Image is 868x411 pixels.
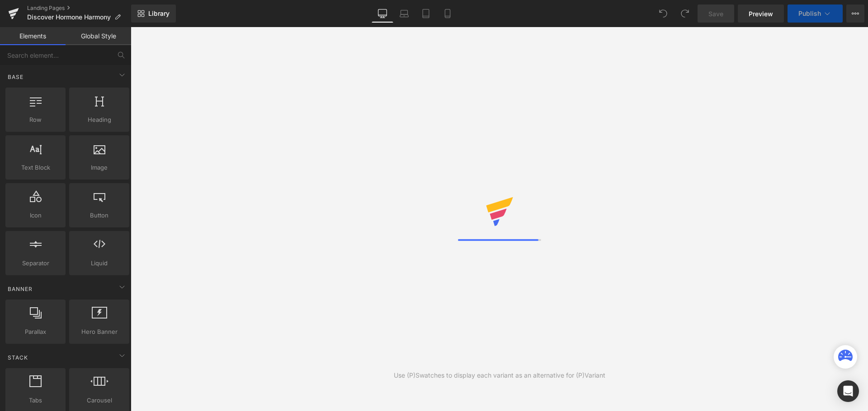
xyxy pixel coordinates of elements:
button: More [846,5,864,23]
div: Use (P)Swatches to display each variant as an alternative for (P)Variant [394,370,605,380]
span: Button [72,211,127,220]
button: Undo [654,5,672,23]
span: Image [72,163,127,172]
span: Stack [7,353,29,362]
span: Carousel [72,396,127,405]
button: Publish [788,5,843,23]
span: Text Block [8,163,63,172]
span: Separator [8,259,63,268]
a: Tablet [415,5,437,23]
span: Heading [72,115,127,125]
div: Open Intercom Messenger [837,380,859,402]
span: Tabs [8,396,63,405]
button: Redo [676,5,694,23]
a: Landing Pages [27,5,131,12]
span: Save [708,9,723,18]
span: Row [8,115,63,125]
a: New Library [131,5,176,23]
span: Banner [7,285,33,293]
span: Base [7,73,24,81]
a: Mobile [437,5,458,23]
span: Preview [749,9,773,18]
span: Hero Banner [72,327,127,337]
span: Discover Hormone Harmony [27,14,111,21]
a: Laptop [393,5,415,23]
a: Global Style [66,27,131,45]
span: Publish [798,10,821,17]
span: Parallax [8,327,63,337]
a: Preview [738,5,784,23]
a: Desktop [372,5,393,23]
span: Liquid [72,259,127,268]
span: Icon [8,211,63,220]
span: Library [148,9,170,18]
